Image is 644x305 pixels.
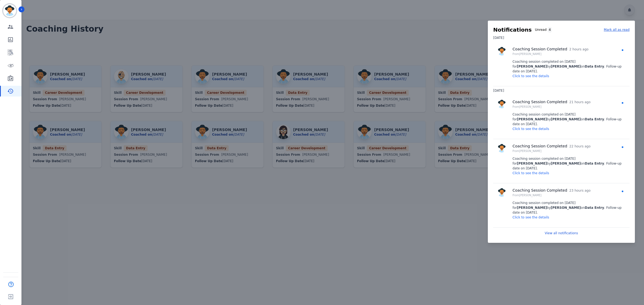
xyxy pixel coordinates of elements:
[513,188,567,193] p: Coaching Session Completed
[535,27,546,32] p: Unread
[604,27,630,32] p: Mark all as read
[545,231,578,236] p: View all notifications
[513,171,549,175] a: Click to see the details
[551,162,581,165] strong: [PERSON_NAME]
[569,188,591,193] p: 23 hours ago
[513,200,625,215] p: Coaching session completed on [DATE] for by on . Follow-up date on [DATE].
[513,112,625,127] p: Coaching session completed on [DATE] for by on . Follow-up date on [DATE].
[569,144,591,149] p: 22 hours ago
[517,117,547,121] strong: [PERSON_NAME]
[3,4,16,17] img: Bordered avatar
[493,34,630,42] h3: [DATE]
[513,215,549,219] a: Click to see the details
[517,206,547,210] strong: [PERSON_NAME]
[513,46,567,52] p: Coaching Session Completed
[513,127,549,131] a: Click to see the details
[513,74,549,78] a: Click to see the details
[548,27,552,33] div: 4
[493,86,630,95] h3: [DATE]
[513,59,625,74] p: Coaching session completed on [DATE] for by on . Follow-up date on [DATE].
[551,206,581,210] strong: [PERSON_NAME]
[513,105,591,109] p: From [PERSON_NAME]
[513,156,625,171] p: Coaching session completed on [DATE] for by on . Follow-up date on [DATE].
[551,117,581,121] strong: [PERSON_NAME]
[585,162,604,165] strong: Data Entry
[585,117,604,121] strong: Data Entry
[569,47,588,52] p: 2 hours ago
[513,143,567,149] p: Coaching Session Completed
[517,65,547,68] strong: [PERSON_NAME]
[513,99,567,105] p: Coaching Session Completed
[569,100,591,105] p: 21 hours ago
[585,65,604,68] strong: Data Entry
[551,65,581,68] strong: [PERSON_NAME]
[497,144,506,152] img: Rounded avatar
[497,100,506,108] img: Rounded avatar
[513,52,588,56] p: From [PERSON_NAME]
[497,47,506,55] img: Rounded avatar
[497,188,506,197] img: Rounded avatar
[513,149,591,153] p: From [PERSON_NAME]
[513,193,591,197] p: From [PERSON_NAME]
[517,162,547,165] strong: [PERSON_NAME]
[493,26,532,34] h2: Notifications
[585,206,604,210] strong: Data Entry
